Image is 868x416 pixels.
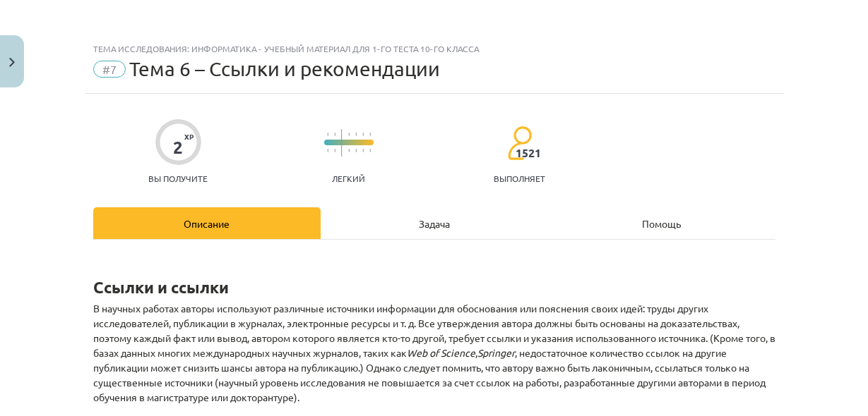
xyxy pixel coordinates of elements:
[93,277,229,298] font: Ссылки и ссылки
[9,58,15,67] img: icon-close-lesson-0947bae3869378f0d4975bcd49f059093ad1ed9edebbc8119c70593378902aed.svg
[348,149,350,152] img: icon-short-line-57e1e144782c952c97e751825c79c345078a6d821885a25fce030b3d8c18986b.svg
[507,126,532,161] img: students-c634bb4e5e11cddfef0936a35e636f08e4e9abd3cc4e673bd6f9a4125e45ecb1.svg
[93,43,479,54] font: Тема исследования: Информатика - учебный материал для 1-го теста 10-го класса
[348,133,350,136] img: icon-short-line-57e1e144782c952c97e751825c79c345078a6d821885a25fce030b3d8c18986b.svg
[148,173,208,184] font: Вы получите
[173,136,183,158] font: 2
[341,129,343,157] img: icon-long-line-d9ea69661e0d244f92f715978eff75569469978d946b2353a9bb055b3ed8787d.svg
[362,149,364,152] img: icon-short-line-57e1e144782c952c97e751825c79c345078a6d821885a25fce030b3d8c18986b.svg
[642,217,681,230] font: Помощь
[477,346,515,359] font: Springer
[516,145,541,160] font: 1521
[369,149,371,152] img: icon-short-line-57e1e144782c952c97e751825c79c345078a6d821885a25fce030b3d8c18986b.svg
[334,133,335,136] img: icon-short-line-57e1e144782c952c97e751825c79c345078a6d821885a25fce030b3d8c18986b.svg
[407,346,475,359] font: Web of Science
[355,149,357,152] img: icon-short-line-57e1e144782c952c97e751825c79c345078a6d821885a25fce030b3d8c18986b.svg
[184,217,230,230] font: Описание
[184,131,194,142] font: XP
[102,62,117,76] font: #7
[327,133,328,136] img: icon-short-line-57e1e144782c952c97e751825c79c345078a6d821885a25fce030b3d8c18986b.svg
[362,133,364,136] img: icon-short-line-57e1e144782c952c97e751825c79c345078a6d821885a25fce030b3d8c18986b.svg
[334,149,335,152] img: icon-short-line-57e1e144782c952c97e751825c79c345078a6d821885a25fce030b3d8c18986b.svg
[129,57,440,80] font: Тема 6 – Ссылки и рекомендации
[327,149,328,152] img: icon-short-line-57e1e144782c952c97e751825c79c345078a6d821885a25fce030b3d8c18986b.svg
[332,173,365,184] font: Легкий
[419,217,450,230] font: Задача
[93,302,775,359] font: В научных работах авторы используют различные источники информации для обоснования или пояснения ...
[494,173,545,184] font: выполняет
[475,346,477,359] font: ,
[355,133,357,136] img: icon-short-line-57e1e144782c952c97e751825c79c345078a6d821885a25fce030b3d8c18986b.svg
[369,133,371,136] img: icon-short-line-57e1e144782c952c97e751825c79c345078a6d821885a25fce030b3d8c18986b.svg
